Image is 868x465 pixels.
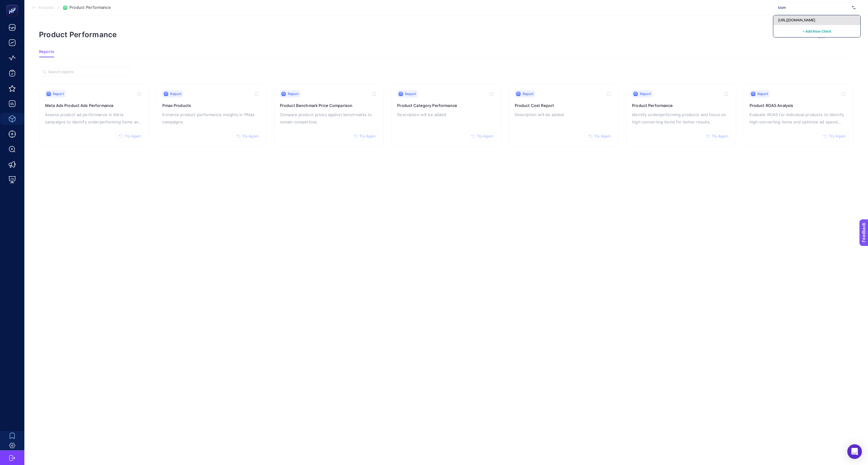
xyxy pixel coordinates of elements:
[405,91,416,96] span: Report
[4,2,23,7] span: Feedback
[351,131,379,141] button: Try Again
[829,134,845,139] span: Try Again
[750,111,847,126] p: Evaluate ROAS for individual products to identify high-converting items and optimize ad spend all...
[162,111,260,126] p: Enhance product performance insights in PMax campaigns.
[626,84,736,146] a: ReportTry AgainProduct PerformanceIdentify underperforming products and focus on high-converting ...
[509,84,619,146] a: ReportTry AgainProduct Cost ReportDescription will be added
[640,91,651,96] span: Report
[288,91,299,96] span: Report
[125,134,141,139] span: Try Again
[778,18,815,23] span: [URL][DOMAIN_NAME]
[803,29,831,34] span: + Add New Client
[803,27,831,35] button: + Add New Client
[53,91,64,96] span: Report
[69,5,111,10] span: Product Performance
[515,111,612,118] p: Description will be added
[38,5,54,10] span: Analysis
[116,131,144,141] button: Try Again
[820,131,848,141] button: Try Again
[632,102,730,108] h3: Product Performance
[39,84,149,146] a: ReportTry AgainMeta Ads Product Ads PerformanceAssess product ad performance in Meta campaigns to...
[45,102,143,108] h3: Meta Ads Product Ads Performance
[515,102,612,108] h3: Product Cost Report
[712,134,728,139] span: Try Again
[242,134,259,139] span: Try Again
[847,444,862,459] div: Open Intercom Messenger
[39,30,117,39] h1: Product Performance
[397,111,495,118] p: Description will be added
[162,102,260,108] h3: Pmax Products
[39,49,54,54] span: Reports
[585,131,613,141] button: Try Again
[274,84,384,146] a: ReportTry AgainProduct Benchmark Price ComparisonCompare product prices against benchmarks to rem...
[391,84,501,146] a: ReportTry AgainProduct Category PerformanceDescription will be added
[170,91,181,96] span: Report
[156,84,266,146] a: ReportTry AgainPmax ProductsEnhance product performance insights in PMax campaigns.
[703,131,731,141] button: Try Again
[743,84,853,146] a: ReportTry AgainProduct ROAS AnalysisEvaluate ROAS for individual products to identify high-conver...
[39,49,54,57] button: Reports
[280,111,378,126] p: Compare product prices against benchmarks to remain competitive.
[233,131,261,141] button: Try Again
[778,5,849,10] input: My Account
[757,91,768,96] span: Report
[58,5,59,10] span: /
[45,111,143,126] p: Assess product ad performance in Meta campaigns to identify underperforming items and potential p...
[477,134,493,139] span: Try Again
[632,111,730,126] p: Identify underperforming products and focus on high-converting items for better results.
[397,102,495,108] h3: Product Category Performance
[852,5,856,11] img: svg%3e
[468,131,496,141] button: Try Again
[48,70,127,74] input: Search
[523,91,534,96] span: Report
[750,102,847,108] h3: Product ROAS Analysis
[594,134,611,139] span: Try Again
[359,134,376,139] span: Try Again
[280,102,378,108] h3: Product Benchmark Price Comparison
